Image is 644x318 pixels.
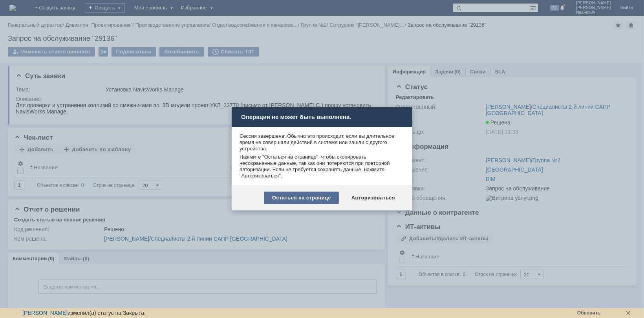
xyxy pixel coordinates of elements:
[577,311,624,316] div: Обновить
[22,310,68,316] a: [PERSON_NAME]
[22,310,573,316] div: изменил(а) статус на Закрыта.
[240,133,404,152] div: Сессия завершена. Обычно это происходит, если вы длительное время не совершали действий в системе...
[232,107,412,127] div: Операция не может быть выполнена.
[240,154,404,179] div: Нажмите "Остаться на странице", чтобы скопировать несохраненные данные, так как они потеряются пр...
[625,310,631,316] div: Скрыть панель состояния. Сообщение появится, когда произойдет новое изменение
